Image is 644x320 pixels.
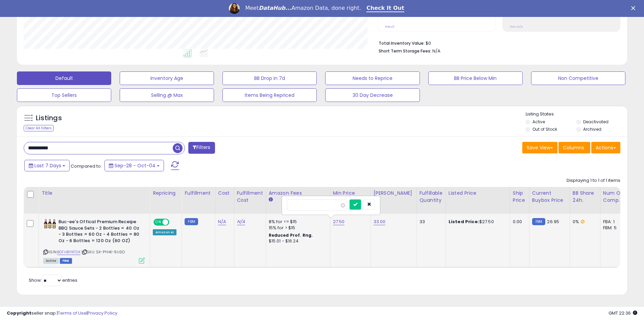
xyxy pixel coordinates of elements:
[188,142,215,154] button: Filters
[325,71,420,85] button: Needs to Reprice
[222,71,317,85] button: BB Drop in 7d
[17,71,111,85] button: Default
[29,277,77,283] span: Show: entries
[420,219,440,225] div: 33
[88,310,117,316] a: Privacy Policy
[428,71,523,85] button: BB Price Below Min
[185,190,212,197] div: Fulfillment
[43,219,57,229] img: 41L+FjIAJPL._SL40_.jpg
[104,160,164,171] button: Sep-28 - Oct-04
[532,218,545,225] small: FBM
[631,6,638,10] div: Close
[269,197,273,203] small: Amazon Fees.
[379,48,431,54] b: Short Term Storage Fees:
[532,190,567,204] div: Current Buybox Price
[154,219,163,225] span: ON
[218,190,231,197] div: Cost
[17,88,111,102] button: Top Sellers
[583,126,601,132] label: Archived
[333,190,368,197] div: Min Price
[245,5,361,12] div: Meet Amazon Data, done right.
[325,88,420,102] button: 30 Day Decrease
[120,88,214,102] button: Selling @ Max
[269,219,325,225] div: 8% for <= $15
[24,160,70,171] button: Last 7 Days
[218,218,226,225] a: N/A
[522,142,557,153] button: Save View
[115,162,156,169] span: Sep-28 - Oct-04
[449,190,507,197] div: Listed Price
[420,190,443,204] div: Fulfillable Quantity
[532,119,545,125] label: Active
[532,126,557,132] label: Out of Stock
[563,144,584,151] span: Columns
[168,219,179,225] span: OFF
[24,125,54,131] div: Clear All Filters
[60,258,72,264] span: FBM
[449,218,479,225] b: Listed Price:
[229,3,240,14] img: Profile image for Georgie
[531,71,625,85] button: Non Competitive
[432,48,440,54] span: N/A
[237,218,245,225] a: N/A
[153,229,176,235] div: Amazon AI
[385,25,395,29] small: Prev: 0
[573,190,597,204] div: BB Share 24h.
[510,25,523,29] small: Prev: N/A
[603,219,625,225] div: FBA: 1
[603,190,628,204] div: Num of Comp.
[547,218,559,225] span: 26.95
[269,190,327,197] div: Amazon Fees
[269,232,313,238] b: Reduced Prof. Rng.
[71,163,102,169] span: Compared to:
[81,249,125,255] span: | SKU: SX-PYHK-9USO
[58,219,141,246] b: Buc-ee's Offical Premium Receipe BBQ Sauce Sets - 2 Bottles = 40 Oz - 3 Bottles = 60 Oz - 4 Bottl...
[43,219,145,263] div: ASIN:
[222,88,317,102] button: Items Being Repriced
[573,219,595,225] div: 0%
[43,258,59,264] span: All listings currently available for purchase on Amazon
[567,177,620,184] div: Displaying 1 to 1 of 1 items
[374,190,414,197] div: [PERSON_NAME]
[269,225,325,231] div: 15% for > $15
[58,310,87,316] a: Terms of Use
[7,310,31,316] strong: Copyright
[558,142,590,153] button: Columns
[42,190,147,197] div: Title
[374,218,386,225] a: 33.00
[513,190,526,204] div: Ship Price
[237,190,263,204] div: Fulfillment Cost
[120,71,214,85] button: Inventory Age
[153,190,179,197] div: Repricing
[259,5,291,11] i: DataHub...
[526,111,627,118] p: Listing States:
[513,219,524,225] div: 0.00
[449,219,505,225] div: $27.50
[609,310,637,316] span: 2025-10-12 22:36 GMT
[366,5,404,12] a: Check It Out
[7,310,117,317] div: seller snap | |
[379,40,425,46] b: Total Inventory Value:
[379,39,615,47] li: $0
[603,225,625,231] div: FBM: 5
[269,238,325,244] div: $15.01 - $16.24
[333,218,345,225] a: 27.50
[36,113,62,123] h5: Listings
[591,142,620,153] button: Actions
[185,218,198,225] small: FBM
[583,119,609,125] label: Deactivated
[34,162,61,169] span: Last 7 Days
[57,249,80,255] a: B0FHBYKFDK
